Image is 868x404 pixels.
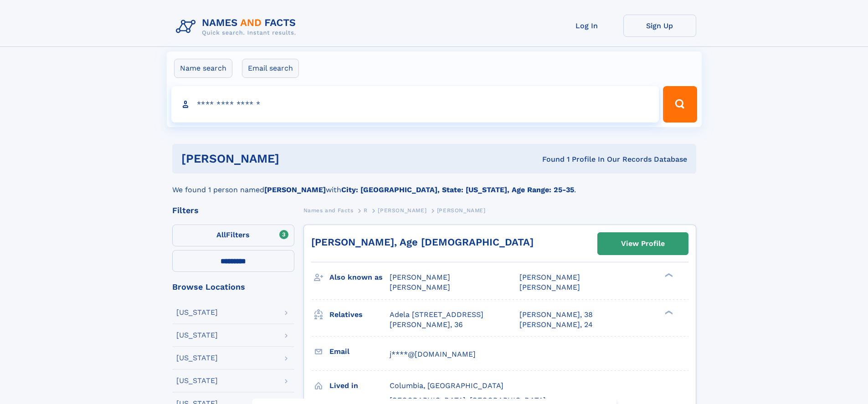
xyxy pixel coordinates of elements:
a: [PERSON_NAME] [378,205,426,216]
span: [PERSON_NAME] [390,273,450,281]
b: City: [GEOGRAPHIC_DATA], State: [US_STATE], Age Range: 25-35 [341,185,574,194]
h3: Lived in [329,378,390,394]
input: search input [171,86,659,123]
span: [PERSON_NAME] [378,207,426,214]
a: View Profile [598,233,688,255]
span: [PERSON_NAME] [437,207,486,214]
div: ❯ [663,309,673,315]
a: Sign Up [623,15,696,37]
span: Columbia, [GEOGRAPHIC_DATA] [390,381,503,390]
span: [PERSON_NAME] [519,273,580,281]
div: Filters [172,206,294,215]
span: [PERSON_NAME] [390,283,450,291]
a: Adela [STREET_ADDRESS] [390,310,483,320]
img: Logo Names and Facts [172,15,303,39]
label: Email search [242,59,299,78]
div: View Profile [621,233,665,254]
a: R [364,205,368,216]
div: [US_STATE] [176,354,218,362]
a: Log In [550,15,623,37]
a: [PERSON_NAME], Age [DEMOGRAPHIC_DATA] [311,236,534,248]
a: [PERSON_NAME], 24 [519,320,593,330]
h3: Email [329,344,390,359]
h1: [PERSON_NAME] [181,153,411,164]
a: [PERSON_NAME], 36 [390,320,463,330]
span: R [364,207,368,214]
h3: Also known as [329,270,390,285]
a: [PERSON_NAME], 38 [519,310,593,320]
label: Filters [172,225,294,246]
div: ❯ [663,272,673,278]
div: Browse Locations [172,283,294,291]
a: Names and Facts [303,205,354,216]
h3: Relatives [329,307,390,322]
div: [US_STATE] [176,377,218,384]
span: [PERSON_NAME] [519,283,580,291]
span: All [216,230,226,239]
label: Name search [174,59,232,78]
div: We found 1 person named with . [172,174,696,195]
div: [US_STATE] [176,332,218,339]
button: Search Button [663,86,697,123]
div: [US_STATE] [176,309,218,316]
div: Found 1 Profile In Our Records Database [411,154,687,164]
b: [PERSON_NAME] [264,185,326,194]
